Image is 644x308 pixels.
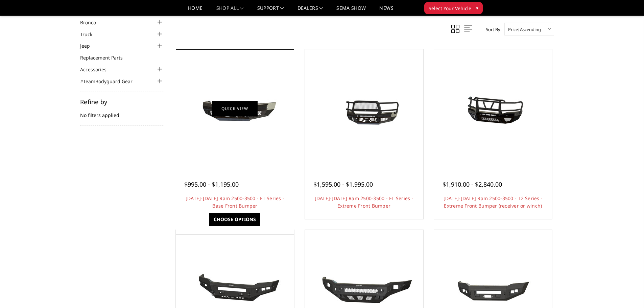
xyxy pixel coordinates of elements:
a: Accessories [80,66,115,73]
a: SEMA Show [336,6,366,16]
a: Support [257,6,284,16]
a: News [379,6,393,16]
a: Bronco [80,19,104,26]
iframe: Chat Widget [610,276,644,308]
a: 2019-2025 Ram 2500-3500 - FT Series - Base Front Bumper [177,51,292,166]
a: Home [188,6,202,16]
a: Dealers [297,6,323,16]
a: [DATE]-[DATE] Ram 2500-3500 - T2 Series - Extreme Front Bumper (receiver or winch) [444,195,543,209]
label: Sort By: [482,24,501,34]
img: 2019-2025 Ram 2500-3500 - FT Series - Base Front Bumper [181,83,289,134]
a: Truck [80,31,101,38]
a: Quick view [212,100,258,116]
div: No filters applied [80,99,164,126]
a: 2019-2025 Ram 2500-3500 - T2 Series - Extreme Front Bumper (receiver or winch) 2019-2025 Ram 2500... [436,51,551,166]
h5: Refine by [80,99,164,105]
a: 2019-2025 Ram 2500-3500 - FT Series - Extreme Front Bumper 2019-2025 Ram 2500-3500 - FT Series - ... [307,51,422,166]
a: Replacement Parts [80,54,131,61]
img: 2019-2025 Ram 2500-3500 - T2 Series - Extreme Front Bumper (receiver or winch) [439,83,547,134]
span: $1,910.00 - $2,840.00 [443,180,502,188]
span: $995.00 - $1,195.00 [184,180,239,188]
a: Choose Options [209,213,260,226]
a: Jeep [80,42,98,49]
a: shop all [216,6,244,16]
a: [DATE]-[DATE] Ram 2500-3500 - FT Series - Extreme Front Bumper [315,195,413,209]
button: Select Your Vehicle [424,2,483,14]
span: Select Your Vehicle [429,5,471,12]
span: $1,595.00 - $1,995.00 [313,180,373,188]
span: ▾ [476,4,478,11]
a: #TeamBodyguard Gear [80,78,141,85]
a: [DATE]-[DATE] Ram 2500-3500 - FT Series - Base Front Bumper [186,195,284,209]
